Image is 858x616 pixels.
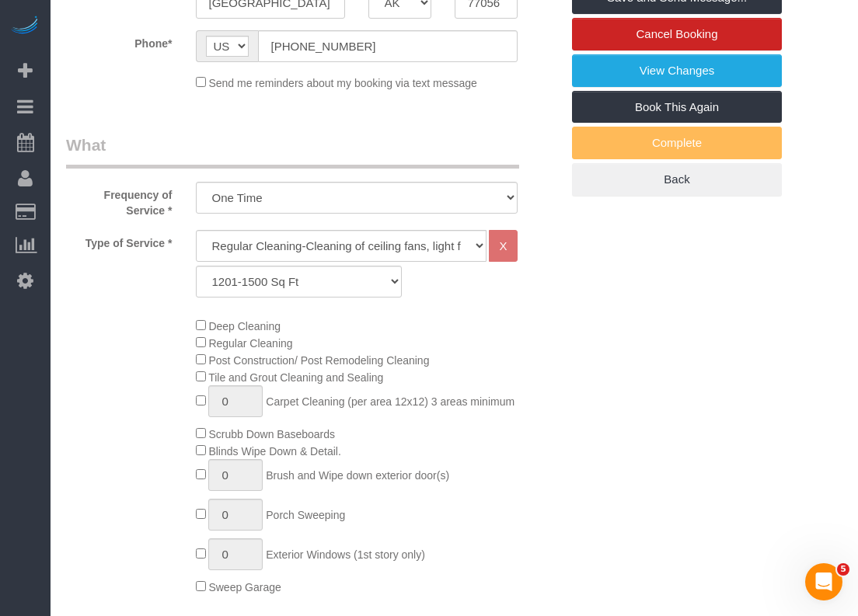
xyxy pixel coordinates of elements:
[208,428,335,440] span: Scrubb Down Baseboards
[208,581,281,593] span: Sweep Garage
[208,371,383,384] span: Tile and Grout Cleaning and Sealing
[572,54,782,87] a: View Changes
[54,182,184,218] label: Frequency of Service *
[572,163,782,196] a: Back
[805,563,842,600] iframe: Intercom live chat
[572,91,782,124] a: Book This Again
[9,16,40,37] img: Automaid Logo
[266,395,514,408] span: Carpet Cleaning (per area 12x12) 3 areas minimum
[208,77,477,89] span: Send me reminders about my booking via text message
[54,30,184,51] label: Phone*
[208,354,429,367] span: Post Construction/ Post Remodeling Cleaning
[208,445,340,458] span: Blinds Wipe Down & Detail.
[266,548,425,561] span: Exterior Windows (1st story only)
[837,563,849,576] span: 5
[266,469,449,482] span: Brush and Wipe down exterior door(s)
[266,509,345,521] span: Porch Sweeping
[66,134,519,169] legend: What
[208,320,281,332] span: Deep Cleaning
[572,18,782,50] a: Cancel Booking
[54,230,184,251] label: Type of Service *
[258,30,518,62] input: Phone*
[208,337,292,350] span: Regular Cleaning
